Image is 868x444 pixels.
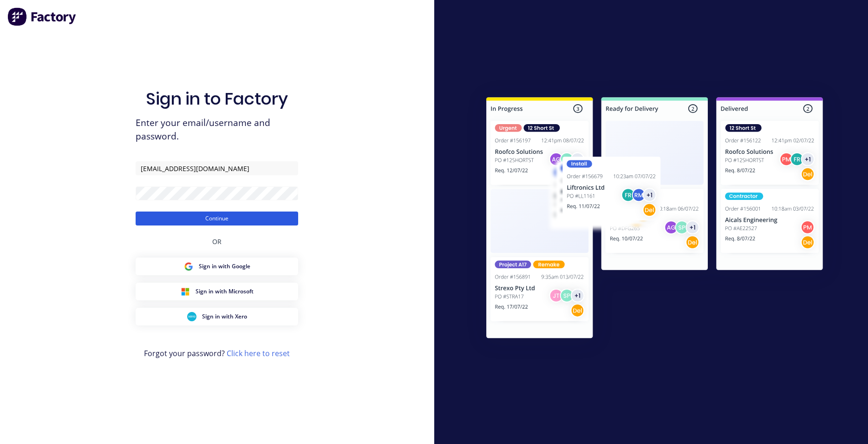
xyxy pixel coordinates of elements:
img: Factory [7,7,77,26]
img: Google Sign in [184,262,193,271]
div: OR [212,225,222,258]
span: Enter your email/username and password. [136,116,298,143]
button: Xero Sign inSign in with Xero [136,308,298,325]
span: Sign in with Google [199,262,250,271]
button: Google Sign inSign in with Google [136,258,298,275]
img: Microsoft Sign in [181,287,190,296]
img: Sign in [466,79,843,360]
button: Microsoft Sign inSign in with Microsoft [136,283,298,300]
h1: Sign in to Factory [146,89,288,109]
img: Xero Sign in [187,312,196,321]
span: Forgot your password? [144,348,290,359]
span: Sign in with Microsoft [196,287,254,296]
a: Click here to reset [227,348,290,358]
input: Email/Username [136,161,298,175]
span: Sign in with Xero [202,312,247,321]
button: Continue [136,212,298,225]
